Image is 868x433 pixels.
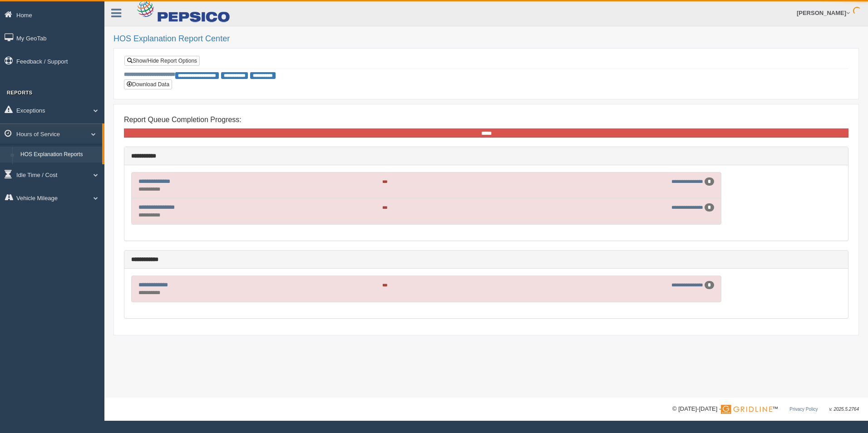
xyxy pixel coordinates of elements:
[16,147,102,163] a: HOS Explanation Reports
[16,162,102,179] a: HOS Violation Audit Reports
[124,116,848,124] h4: Report Queue Completion Progress:
[124,79,172,89] button: Download Data
[789,407,818,412] a: Privacy Policy
[721,405,772,414] img: Gridline
[829,407,859,412] span: v. 2025.5.2764
[672,404,859,414] div: © [DATE]-[DATE] - ™
[113,34,859,44] h2: HOS Explanation Report Center
[124,56,200,66] a: Show/Hide Report Options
